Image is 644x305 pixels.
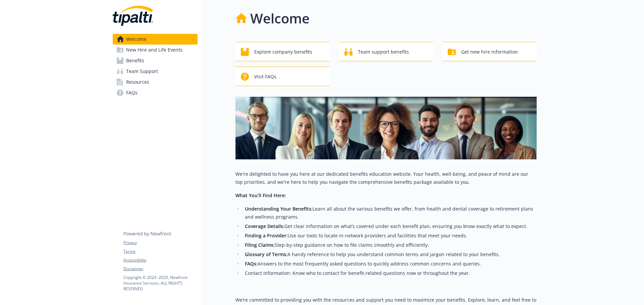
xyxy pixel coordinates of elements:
a: Terms [123,248,197,254]
a: Disclaimer [123,266,197,272]
a: Benefits [113,55,198,66]
span: Visit FAQs [254,70,276,83]
button: Get new hire information [442,42,537,61]
h1: Welcome [250,8,310,28]
span: Welcome [126,34,147,45]
li: Learn all about the various benefits we offer, from health and dental coverage to retirement plan... [243,205,537,221]
span: Team Support [126,66,158,77]
img: overview page banner [235,97,537,159]
li: Step-by-step guidance on how to file claims smoothly and efficiently. [243,241,537,249]
span: FAQs [126,87,138,98]
a: Resources [113,77,198,87]
strong: FAQs: [245,260,258,267]
strong: Glossary of Terms: [245,251,287,257]
button: Visit FAQs [235,67,330,86]
strong: Coverage Details: [245,223,284,229]
strong: Understanding Your Benefits: [245,206,313,212]
li: Get clear information on what’s covered under each benefit plan, ensuring you know exactly what t... [243,222,537,230]
span: Team support benefits [358,46,409,58]
button: Explore company benefits [235,42,330,61]
span: Benefits [126,55,144,66]
span: Resources [126,77,149,87]
a: FAQs [113,87,198,98]
li: Answers to the most frequently asked questions to quickly address common concerns and queries. [243,260,537,268]
p: Copyright © 2024 - 2025 , Newfront Insurance Services, ALL RIGHTS RESERVED [123,275,197,292]
span: New Hire and Life Events [126,45,182,55]
span: Explore company benefits [254,46,312,58]
strong: Filing Claims: [245,242,275,248]
a: Accessibility [123,257,197,263]
li: Use our tools to locate in-network providers and facilities that meet your needs. [243,232,537,240]
p: We're delighted to have you here at our dedicated benefits education website. Your health, well-b... [235,170,537,186]
button: Team support benefits [339,42,433,61]
a: Privacy [123,240,197,246]
strong: Finding a Provider: [245,232,288,239]
span: Get new hire information [461,46,518,58]
li: A handy reference to help you understand common terms and jargon related to your benefits. [243,250,537,258]
a: Team Support [113,66,198,77]
a: New Hire and Life Events [113,45,198,55]
li: Contact Information: Know who to contact for benefit-related questions now or throughout the year. [243,269,537,277]
strong: What You’ll Find Here: [235,192,286,199]
a: Welcome [113,34,198,45]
